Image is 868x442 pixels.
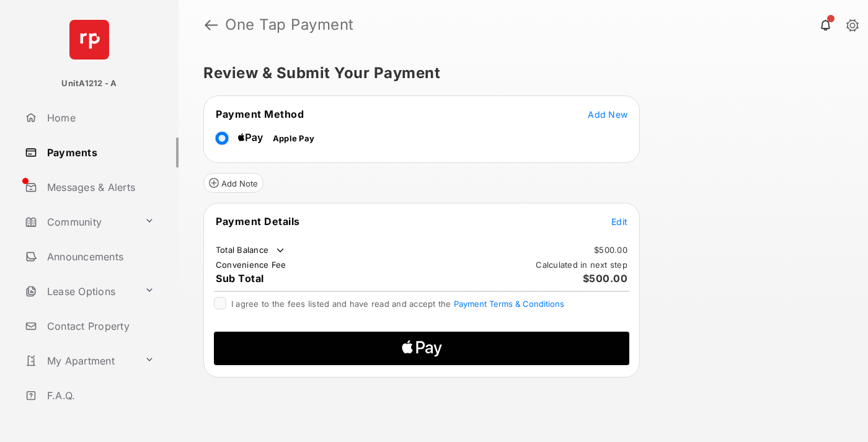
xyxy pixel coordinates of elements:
[20,346,139,376] a: My Apartment
[61,77,117,90] p: UnitA1212 - A
[462,286,585,301] span: Validating settings
[225,17,354,32] strong: One Tap Payment
[20,172,179,202] a: Messages & Alerts
[69,20,109,60] img: svg+xml;base64,PHN2ZyB4bWxucz0iaHR0cDovL3d3dy53My5vcmcvMjAwMC9zdmciIHdpZHRoPSI2NCIgaGVpZ2h0PSI2NC...
[20,207,139,237] a: Community
[20,381,179,410] a: F.A.Q.
[20,103,179,133] a: Home
[20,138,179,167] a: Payments
[20,242,179,272] a: Announcements
[20,311,179,341] a: Contact Property
[20,276,139,306] a: Lease Options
